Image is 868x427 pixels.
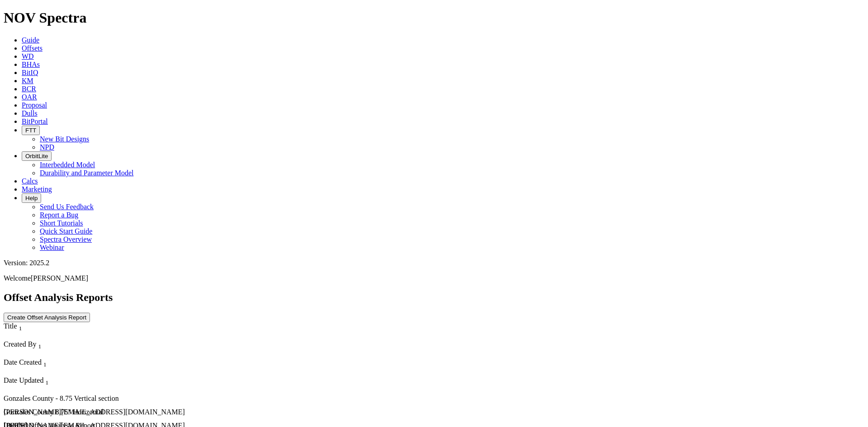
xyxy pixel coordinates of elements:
[4,322,211,340] div: Sort None
[22,177,38,185] a: Calcs
[22,151,52,161] button: OrbitLite
[22,69,38,76] a: BitIQ
[4,259,864,267] div: Version: 2025.2
[4,376,210,386] div: Date Updated Sort None
[22,193,41,203] button: Help
[38,343,41,350] sub: 1
[19,325,22,332] sub: 1
[45,376,48,384] span: Sort None
[40,235,92,243] a: Spectra Overview
[4,394,211,403] div: Gonzales County - 8.75 Vertical section
[40,219,83,227] a: Short Tutorials
[4,322,17,330] span: Title
[4,340,211,358] div: Sort None
[22,52,34,60] a: WD
[4,313,90,322] button: Create Offset Analysis Report
[4,408,211,416] div: [PERSON_NAME][EMAIL_ADDRESS][DOMAIN_NAME]
[4,274,864,282] p: Welcome
[40,227,92,235] a: Quick Start Guide
[4,368,210,376] div: Column Menu
[22,109,38,117] a: Dulls
[25,195,38,202] span: Help
[19,322,22,330] span: Sort None
[4,408,211,416] div: Gonzales County 8.75" Horizontal
[40,143,54,151] a: NPD
[22,93,37,101] a: OAR
[25,153,48,160] span: OrbitLite
[40,169,134,177] a: Durability and Parameter Model
[45,379,48,386] sub: 1
[38,340,41,348] span: Sort None
[4,322,211,332] div: Title Sort None
[4,332,211,340] div: Column Menu
[22,44,42,52] a: Offsets
[22,126,40,135] button: FTT
[40,203,94,211] a: Send Us Feedback
[43,358,47,366] span: Sort None
[40,135,89,143] a: New Bit Designs
[4,9,864,26] h1: NOV Spectra
[31,274,88,282] span: [PERSON_NAME]
[40,211,78,219] a: Report a Bug
[4,340,211,350] div: Created By Sort None
[4,358,210,368] div: Date Created Sort None
[43,361,47,368] sub: 1
[22,117,48,125] a: BitPortal
[25,127,36,134] span: FTT
[4,358,210,376] div: Sort None
[4,350,211,358] div: Column Menu
[4,358,42,366] span: Date Created
[4,386,210,394] div: Column Menu
[22,36,39,44] a: Guide
[22,101,47,109] a: Proposal
[4,340,36,348] span: Created By
[40,244,64,251] a: Webinar
[22,185,52,193] a: Marketing
[4,376,210,394] div: Sort None
[40,161,95,169] a: Interbedded Model
[22,77,33,84] a: KM
[4,291,864,304] h2: Offset Analysis Reports
[22,61,40,68] a: BHAs
[22,85,36,93] a: BCR
[4,376,43,384] span: Date Updated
